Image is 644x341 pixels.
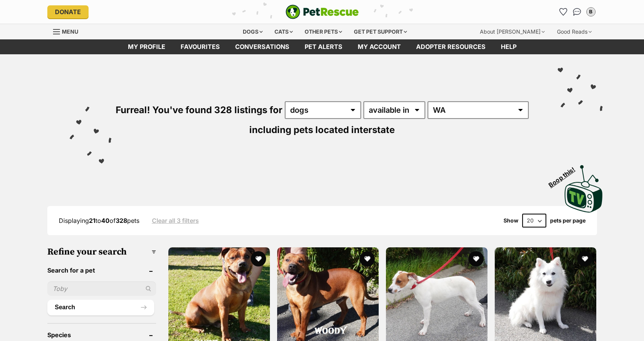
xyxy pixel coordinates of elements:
[573,8,581,16] img: chat-41dd97257d64d25036548639549fe6c8038ab92f7586957e7f3b1b290dea8141.svg
[47,331,156,338] header: Species
[120,39,173,54] a: My profile
[47,267,156,274] header: Search for a pet
[47,247,156,257] h3: Refine your search
[552,24,597,39] div: Good Reads
[228,39,297,54] a: conversations
[101,217,110,224] strong: 40
[62,28,78,35] span: Menu
[47,300,154,315] button: Search
[547,161,582,188] span: Boop this!
[557,6,570,18] a: Favourites
[587,8,595,16] div: B
[116,217,127,224] strong: 328
[53,24,84,38] a: Menu
[565,158,603,214] a: Boop this!
[360,251,375,266] button: favourite
[47,5,89,18] a: Donate
[269,24,298,39] div: Cats
[89,217,95,224] strong: 21
[349,24,412,39] div: Get pet support
[565,165,603,213] img: PetRescue TV logo
[557,6,597,18] ul: Account quick links
[286,5,359,19] a: PetRescue
[493,39,524,54] a: Help
[571,6,583,18] a: Conversations
[286,5,359,19] img: logo-e224e6f780fb5917bec1dbf3a21bbac754714ae5b6737aabdf751b685950b380.svg
[475,24,550,39] div: About [PERSON_NAME]
[237,24,268,39] div: Dogs
[152,217,199,224] a: Clear all 3 filters
[173,39,228,54] a: Favourites
[249,124,395,135] span: including pets located interstate
[550,218,586,224] label: pets per page
[251,251,266,266] button: favourite
[47,281,156,296] input: Toby
[116,104,282,115] span: Furreal! You've found 328 listings for
[299,24,347,39] div: Other pets
[504,218,518,224] span: Show
[408,39,493,54] a: Adopter resources
[468,251,484,266] button: favourite
[585,6,597,18] button: My account
[350,39,408,54] a: My account
[59,217,139,224] span: Displaying to of pets
[297,39,350,54] a: Pet alerts
[577,251,592,266] button: favourite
